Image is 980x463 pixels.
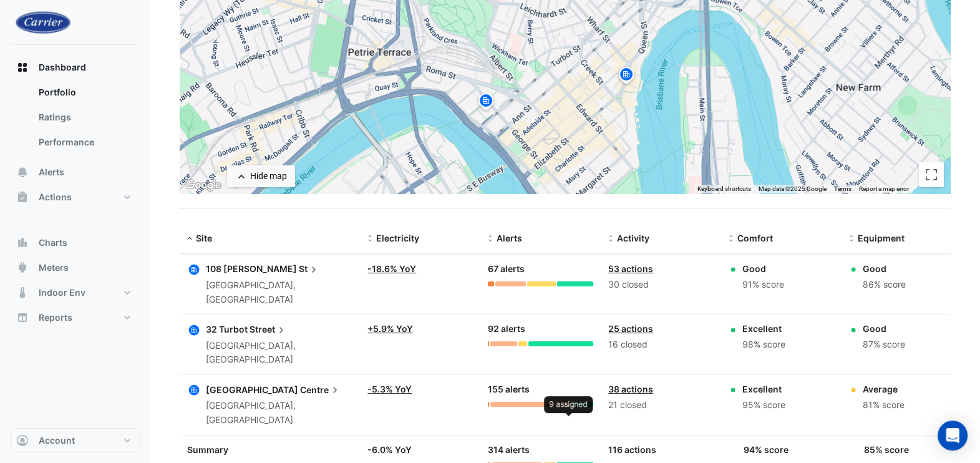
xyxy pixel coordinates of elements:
span: Actions [39,191,72,203]
span: Summary [187,444,228,455]
div: Good [863,322,905,335]
span: Charts [39,236,67,249]
button: Alerts [10,160,140,185]
img: site-pin.svg [476,92,496,114]
span: Alerts [497,233,522,243]
app-icon: Meters [16,261,29,274]
div: 16 closed [608,338,714,352]
div: 67 alerts [488,262,593,276]
div: 85% score [864,443,909,456]
span: St [299,262,320,276]
div: 98% score [742,338,785,352]
div: [GEOGRAPHIC_DATA], [GEOGRAPHIC_DATA] [206,278,352,307]
a: 53 actions [608,263,653,274]
span: Comfort [737,233,773,243]
span: Account [39,434,75,447]
app-icon: Alerts [16,166,29,178]
a: +5.9% YoY [367,323,413,334]
span: 32 Turbot [206,324,248,334]
div: Hide map [250,170,287,183]
a: Performance [29,130,140,155]
div: Dashboard [10,80,140,160]
span: Equipment [858,233,905,243]
div: Average [863,383,905,396]
button: Meters [10,255,140,280]
a: 25 actions [608,323,653,334]
span: [GEOGRAPHIC_DATA] [206,384,298,395]
span: Indoor Env [39,286,85,299]
app-icon: Indoor Env [16,286,29,299]
div: 86% score [863,278,906,292]
span: 108 [PERSON_NAME] [206,263,297,274]
div: 92 alerts [488,322,593,336]
span: Meters [39,261,69,274]
div: 81% score [863,398,905,412]
app-icon: Reports [16,311,29,324]
span: Street [250,322,288,336]
button: Keyboard shortcuts [697,185,751,193]
div: Open Intercom Messenger [938,421,968,451]
div: 30 closed [608,278,714,292]
div: 91% score [742,278,784,292]
img: Google [183,177,224,193]
div: 9 assigned [544,396,593,412]
span: Dashboard [39,61,86,74]
div: [GEOGRAPHIC_DATA], [GEOGRAPHIC_DATA] [206,339,352,368]
button: Account [10,428,140,453]
app-icon: Actions [16,191,29,203]
a: Ratings [29,105,140,130]
div: Excellent [742,383,785,396]
div: Good [863,262,906,275]
app-icon: Dashboard [16,61,29,74]
img: site-pin.svg [616,66,636,87]
a: Terms (opens in new tab) [834,185,851,192]
div: 155 alerts [488,383,593,397]
span: Site [196,233,212,243]
button: Dashboard [10,55,140,80]
span: Reports [39,311,72,324]
div: Excellent [742,322,785,335]
span: Alerts [39,166,64,178]
a: Portfolio [29,80,140,105]
a: Open this area in Google Maps (opens a new window) [183,177,224,193]
button: Charts [10,230,140,255]
a: Report a map error [859,185,909,192]
button: Reports [10,305,140,330]
button: Toggle fullscreen view [919,162,944,187]
div: 95% score [742,398,785,412]
app-icon: Charts [16,236,29,249]
div: 94% score [744,443,788,456]
span: Centre [300,383,341,396]
button: Hide map [227,165,295,187]
img: Company Logo [15,10,71,34]
div: 116 actions [608,443,714,456]
a: 38 actions [608,384,653,394]
span: Activity [617,233,649,243]
div: 314 alerts [488,443,593,457]
button: Indoor Env [10,280,140,305]
span: Electricity [376,233,419,243]
a: -18.6% YoY [367,263,416,274]
button: Actions [10,185,140,210]
div: -6.0% YoY [367,443,473,456]
span: Map data ©2025 Google [759,185,827,192]
div: Good [742,262,784,275]
div: 87% score [863,338,905,352]
a: -5.3% YoY [367,384,412,394]
div: [GEOGRAPHIC_DATA], [GEOGRAPHIC_DATA] [206,399,352,427]
div: 21 closed [608,398,714,412]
